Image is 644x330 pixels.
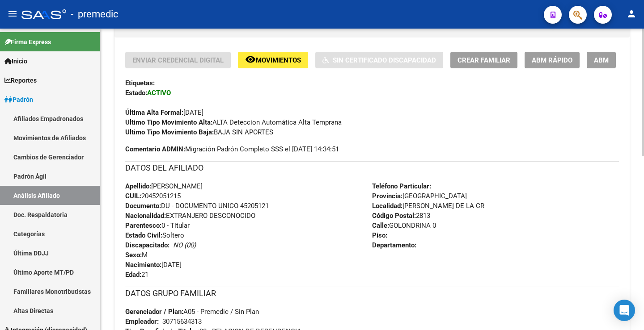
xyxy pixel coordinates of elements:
span: 2813 [372,212,430,220]
button: ABM Rápido [525,52,580,68]
span: M [125,251,148,259]
span: ABM Rápido [532,56,572,64]
strong: Provincia: [372,192,402,200]
button: Crear Familiar [450,52,517,68]
strong: Edad: [125,271,141,279]
span: ALTA Deteccion Automática Alta Temprana [125,118,342,126]
strong: Piso: [372,231,387,239]
strong: Última Alta Formal: [125,109,183,117]
strong: Gerenciador / Plan: [125,308,183,316]
span: Firma Express [4,37,51,47]
strong: Nacionalidad: [125,212,166,220]
span: GOLONDRINA 0 [372,221,436,230]
strong: Documento: [125,202,161,210]
span: Sin Certificado Discapacidad [333,56,436,64]
div: Open Intercom Messenger [614,300,635,321]
strong: Comentario ADMIN: [125,145,185,153]
strong: Ultimo Tipo Movimiento Baja: [125,128,214,136]
span: 0 - Titular [125,221,190,230]
span: EXTRANJERO DESCONOCIDO [125,212,255,220]
span: Padrón [4,95,33,104]
mat-icon: menu [7,8,18,19]
span: Crear Familiar [458,56,510,64]
span: [PERSON_NAME] DE LA CR [372,202,484,210]
mat-icon: remove_red_eye [245,54,256,65]
span: BAJA SIN APORTES [125,128,273,136]
strong: Código Postal: [372,212,416,220]
strong: Teléfono Particular: [372,182,431,190]
span: 21 [125,271,148,279]
strong: CUIL: [125,192,141,200]
span: Inicio [4,56,27,66]
strong: ACTIVO [147,89,171,97]
button: Enviar Credencial Digital [125,52,231,68]
strong: Nacimiento: [125,261,161,269]
span: [DATE] [125,109,203,117]
span: 20452051215 [125,192,181,200]
span: ABM [594,56,609,64]
strong: Calle: [372,221,389,230]
span: Soltero [125,231,184,239]
div: 30715634313 [162,317,202,326]
button: Movimientos [238,52,308,68]
span: Migración Padrón Completo SSS el [DATE] 14:34:51 [125,144,339,154]
strong: Parentesco: [125,221,161,230]
button: Sin Certificado Discapacidad [315,52,443,68]
span: A05 - Premedic / Sin Plan [125,308,259,316]
mat-icon: person [626,8,637,19]
button: ABM [587,52,616,68]
strong: Sexo: [125,251,142,259]
span: Movimientos [256,56,301,64]
strong: Apellido: [125,182,151,190]
h3: DATOS DEL AFILIADO [125,162,619,174]
span: Reportes [4,75,37,85]
h3: DATOS GRUPO FAMILIAR [125,287,619,300]
strong: Ultimo Tipo Movimiento Alta: [125,118,212,126]
span: [DATE] [125,261,182,269]
span: [GEOGRAPHIC_DATA] [372,192,467,200]
i: NO (00) [173,241,196,249]
strong: Etiquetas: [125,79,155,87]
span: DU - DOCUMENTO UNICO 45205121 [125,202,269,210]
strong: Discapacitado: [125,241,169,249]
strong: Departamento: [372,241,416,249]
strong: Localidad: [372,202,402,210]
strong: Estado Civil: [125,231,162,239]
span: [PERSON_NAME] [125,182,203,190]
strong: Estado: [125,89,147,97]
span: Enviar Credencial Digital [132,56,224,64]
span: - premedic [71,4,119,24]
strong: Empleador: [125,317,159,326]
